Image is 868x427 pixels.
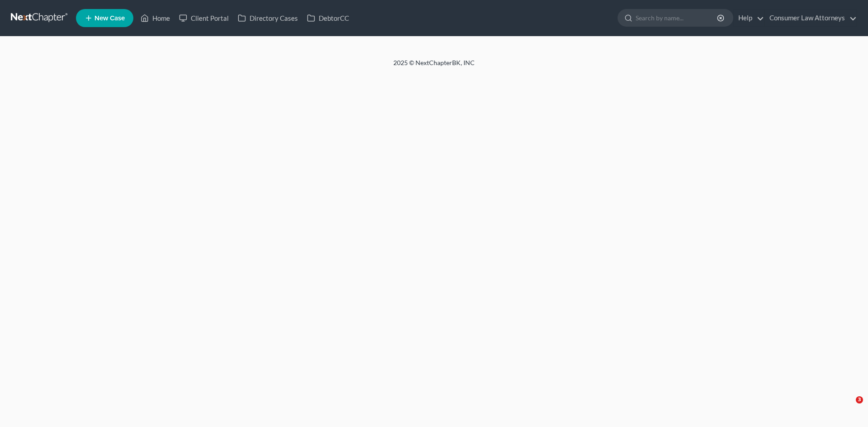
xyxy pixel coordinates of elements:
div: 2025 © NextChapterBK, INC [176,58,692,75]
a: DebtorCC [302,10,354,26]
a: Help [734,10,764,26]
iframe: Intercom live chat [837,396,859,418]
span: New Case [94,15,125,22]
a: Client Portal [175,10,233,26]
a: Consumer Law Attorneys [765,10,857,26]
span: 3 [856,396,863,404]
a: Home [136,10,175,26]
input: Search by name... [636,9,718,26]
a: Directory Cases [233,10,302,26]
